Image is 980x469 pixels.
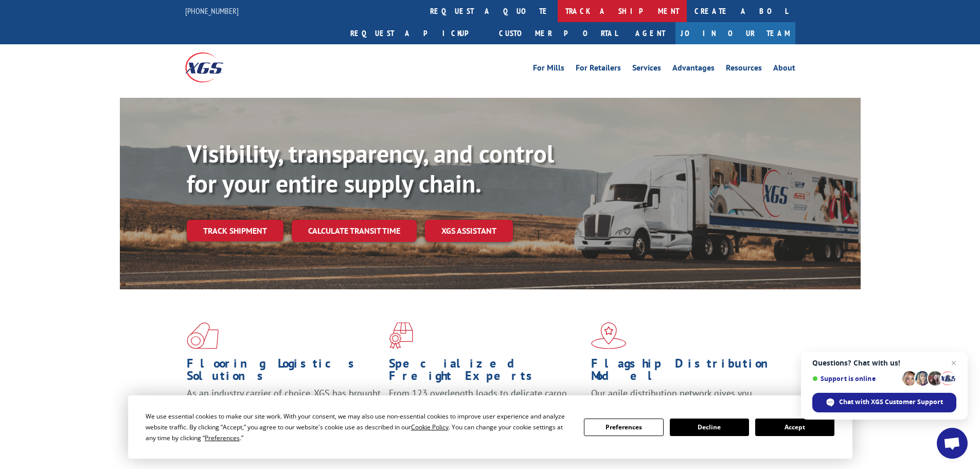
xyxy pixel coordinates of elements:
span: Close chat [948,357,960,369]
a: For Mills [533,64,564,75]
img: xgs-icon-total-supply-chain-intelligence-red [187,322,219,349]
span: Cookie Policy [411,423,449,431]
a: For Retailers [576,64,621,75]
div: Cookie Consent Prompt [128,395,852,459]
span: Chat with XGS Customer Support [839,397,943,407]
a: [PHONE_NUMBER] [185,6,239,16]
div: Chat with XGS Customer Support [812,393,956,412]
a: Request a pickup [343,22,491,44]
img: xgs-icon-flagship-distribution-model-red [591,322,627,349]
a: Resources [726,64,762,75]
a: Advantages [672,64,715,75]
button: Accept [755,419,834,436]
a: Calculate transit time [292,220,417,242]
span: Our agile distribution network gives you nationwide inventory management on demand. [591,387,780,411]
span: Preferences [205,433,240,442]
span: Support is online [812,375,899,383]
a: Customer Portal [491,22,625,44]
b: Visibility, transparency, and control for your entire supply chain. [187,137,554,199]
button: Decline [670,419,749,436]
a: Services [632,64,661,75]
p: From 123 overlength loads to delicate cargo, our experienced staff knows the best way to move you... [389,387,583,433]
a: XGS ASSISTANT [425,220,513,242]
a: Track shipment [187,220,283,241]
a: About [773,64,795,75]
img: xgs-icon-focused-on-flooring-red [389,322,413,349]
a: Agent [625,22,675,44]
h1: Flooring Logistics Solutions [187,357,381,387]
div: Open chat [937,428,968,459]
a: Join Our Team [675,22,795,44]
div: We use essential cookies to make our site work. With your consent, we may also use non-essential ... [146,411,572,443]
span: Questions? Chat with us! [812,359,956,367]
span: As an industry carrier of choice, XGS has brought innovation and dedication to flooring logistics... [187,387,381,424]
h1: Flagship Distribution Model [591,357,786,387]
button: Preferences [584,419,663,436]
h1: Specialized Freight Experts [389,357,583,387]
